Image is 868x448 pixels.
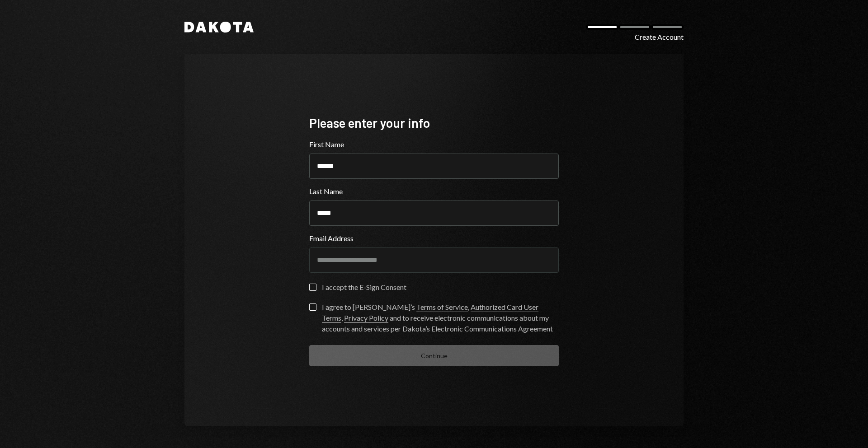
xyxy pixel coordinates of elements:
div: I accept the [322,282,406,293]
div: I agree to [PERSON_NAME]’s , , and to receive electronic communications about my accounts and ser... [322,302,559,334]
a: Privacy Policy [344,313,388,323]
div: Create Account [635,32,684,42]
label: Last Name [309,186,559,197]
a: E-Sign Consent [359,283,406,292]
a: Terms of Service [416,303,468,312]
button: I agree to [PERSON_NAME]’s Terms of Service, Authorized Card User Terms, Privacy Policy and to re... [309,303,316,311]
label: Email Address [309,233,559,244]
div: Please enter your info [309,114,559,132]
button: I accept the E-Sign Consent [309,284,316,291]
label: First Name [309,139,559,150]
a: Authorized Card User Terms [322,303,538,323]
